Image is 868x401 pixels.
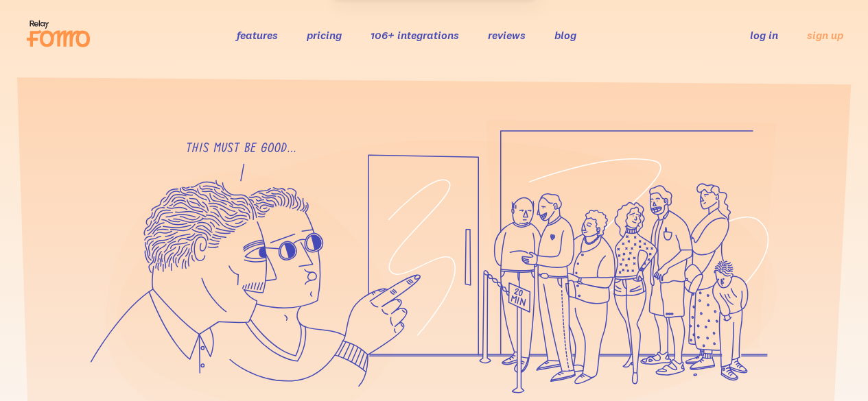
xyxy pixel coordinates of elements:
[807,28,843,42] a: sign up
[554,28,576,42] a: blog
[488,28,526,42] a: reviews
[307,28,342,42] a: pricing
[750,28,778,42] a: log in
[371,28,459,42] a: 106+ integrations
[237,28,278,42] a: features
